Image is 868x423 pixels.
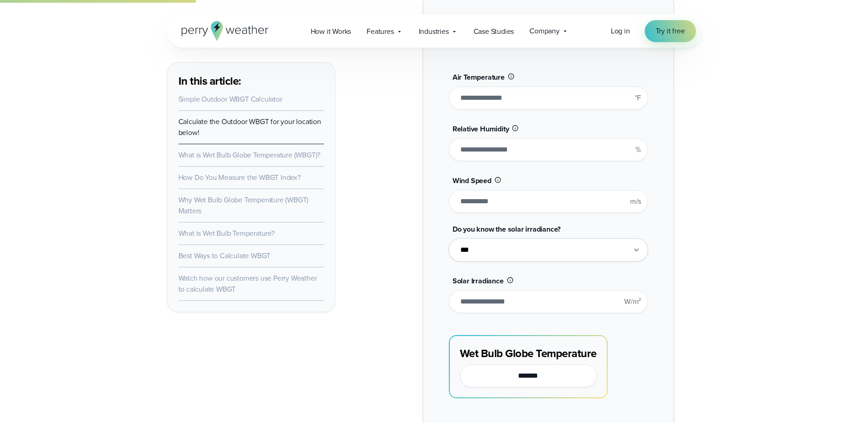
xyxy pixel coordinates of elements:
span: Try it free [656,26,685,37]
span: Log in [611,26,630,36]
span: Industries [419,26,449,37]
a: How it Works [303,22,359,41]
a: Try it free [645,20,696,42]
span: Case Studies [474,26,514,37]
a: Simple Outdoor WBGT Calculator [178,94,282,104]
a: Case Studies [466,22,522,41]
span: Do you know the solar irradiance? [453,224,561,234]
a: Log in [611,26,630,37]
h3: In this article: [178,74,324,88]
span: Relative Humidity [453,124,509,134]
a: Best Ways to Calculate WBGT [178,250,271,261]
a: How Do You Measure the WBGT Index? [178,172,301,183]
a: Watch how our customers use Perry Weather to calculate WBGT [178,273,317,294]
a: What is Wet Bulb Globe Temperature (WBGT)? [178,150,321,160]
span: Wind Speed [453,175,491,186]
a: What is Wet Bulb Temperature? [178,228,275,239]
span: Solar Irradiance [453,276,504,286]
span: Air Temperature [453,72,505,82]
a: Calculate the Outdoor WBGT for your location below! [178,116,321,138]
span: How it Works [311,26,351,37]
a: Why Wet Bulb Globe Temperature (WBGT) Matters [178,195,309,216]
span: Features [367,26,394,37]
span: Company [529,26,560,37]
